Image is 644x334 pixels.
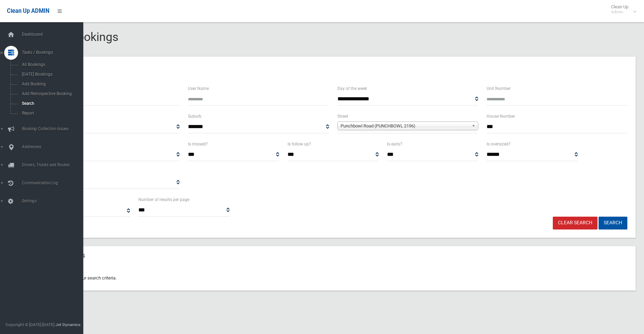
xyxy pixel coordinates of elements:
[20,50,88,55] span: Tasks / Bookings
[188,140,208,148] label: Is missed?
[138,196,189,203] label: Number of results per page
[387,140,402,148] label: Is early?
[337,112,348,120] label: Street
[55,322,80,327] strong: Jet Dynamics
[20,111,83,116] span: Report
[20,162,88,167] span: Drivers, Trucks and Routes
[6,322,54,327] span: Copyright © [DATE]-[DATE]
[31,266,636,291] div: No bookings match your search criteria.
[20,72,83,77] span: [DATE] Bookings
[20,144,88,149] span: Addresses
[188,112,201,120] label: Suburb
[341,122,469,130] span: Punchbowl Road (PUNCHBOWL 2196)
[611,9,628,15] small: Admin
[20,32,88,37] span: Dashboard
[20,199,88,203] span: Settings
[599,217,627,229] button: Search
[487,112,515,120] label: House Number
[20,82,83,86] span: Add Booking
[487,140,510,148] label: Is oversized?
[20,181,88,185] span: Communication Log
[20,101,83,106] span: Search
[7,8,49,14] span: Clean Up ADMIN
[287,140,311,148] label: Is follow up?
[608,4,635,15] span: Clean Up
[20,126,88,131] span: Booking Collection Issues
[487,85,510,92] label: Unit Number
[188,85,209,92] label: User Name
[20,62,83,67] span: All Bookings
[20,91,83,96] span: Add Retrospective Booking
[553,217,598,229] a: Clear Search
[337,85,367,92] label: Day of the week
